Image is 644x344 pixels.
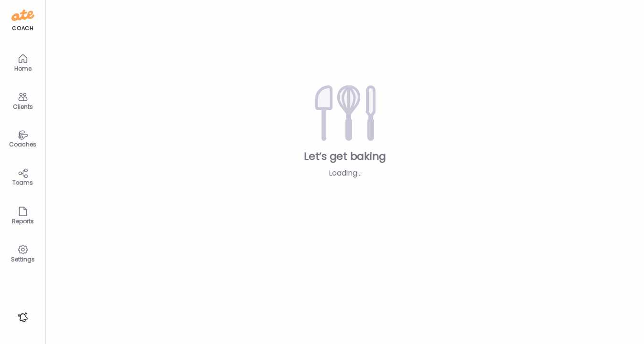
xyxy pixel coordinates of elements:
img: ate [11,8,34,23]
div: Clients [6,104,40,110]
div: Loading... [279,167,412,179]
div: Coaches [6,141,40,147]
div: Reports [6,218,40,224]
div: coach [12,24,33,32]
div: Home [6,65,40,72]
div: Let’s get baking [61,149,629,164]
div: Teams [6,179,40,186]
div: Settings [6,256,40,262]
